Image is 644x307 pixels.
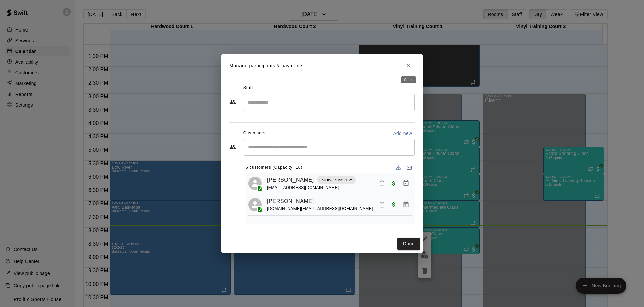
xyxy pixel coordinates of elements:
span: Paid with Credit [388,180,400,186]
button: Mark attendance [376,178,388,189]
span: [DOMAIN_NAME][EMAIL_ADDRESS][DOMAIN_NAME] [267,206,373,211]
button: Close [402,60,415,72]
div: Austin Arcilla [248,177,262,190]
div: Jonathan Feng [248,198,262,211]
p: Manage participants & payments [229,62,304,69]
a: [PERSON_NAME] [267,176,314,184]
span: Staff [243,83,253,94]
span: 6 customers (Capacity: 16) [246,162,302,173]
p: Add new [393,130,412,137]
button: Add new [390,128,415,139]
span: Customers [243,128,266,139]
a: [PERSON_NAME] [267,197,314,206]
svg: Customers [229,144,236,150]
button: Done [397,238,420,250]
button: Manage bookings & payment [400,199,412,211]
button: Email participants [404,162,415,173]
span: [EMAIL_ADDRESS][DOMAIN_NAME] [267,185,339,190]
span: Paid with Credit [388,201,400,207]
svg: Staff [229,99,236,105]
button: Mark attendance [376,199,388,210]
button: Download list [393,162,404,173]
div: Search staff [243,94,415,111]
div: Close [401,76,416,83]
div: Start typing to search customers... [243,139,415,156]
button: Manage bookings & payment [400,177,412,189]
p: Fall In-House 2025 [319,177,353,183]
